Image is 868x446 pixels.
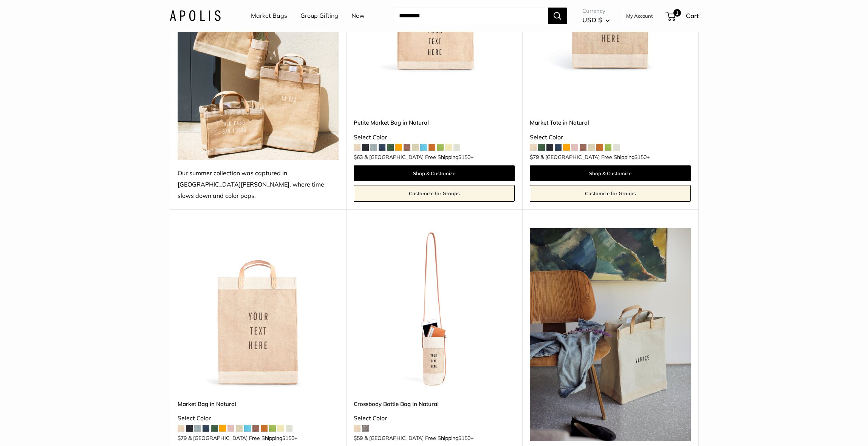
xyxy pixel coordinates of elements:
[530,154,539,160] span: $79
[582,14,610,26] button: USD $
[540,154,650,160] span: & [GEOGRAPHIC_DATA] Free Shipping +
[530,118,691,127] a: Market Tote in Natural
[582,16,602,24] span: USD $
[548,8,567,24] button: Search
[393,8,548,24] input: Search...
[354,228,515,389] a: description_Our first Crossbody Bottle Bagdescription_Effortless Style
[178,168,339,202] div: Our summer collection was captured in [GEOGRAPHIC_DATA][PERSON_NAME], where time slows down and c...
[178,400,339,408] a: Market Bag in Natural
[178,228,339,389] a: Market Bag in NaturalMarket Bag in Natural
[530,185,691,202] a: Customize for Groups
[686,12,699,20] span: Cart
[458,154,470,160] span: $150
[582,6,610,16] span: Currency
[354,400,515,408] a: Crossbody Bottle Bag in Natural
[458,435,470,441] span: $150
[300,10,338,22] a: Group Gifting
[364,435,473,441] span: & [GEOGRAPHIC_DATA] Free Shipping +
[351,10,365,22] a: New
[354,165,515,181] a: Shop & Customize
[354,118,515,127] a: Petite Market Bag in Natural
[354,435,363,441] span: $59
[626,11,653,20] a: My Account
[673,9,681,17] span: 1
[188,435,297,441] span: & [GEOGRAPHIC_DATA] Free Shipping +
[354,228,515,389] img: description_Our first Crossbody Bottle Bag
[170,10,221,21] img: Apolis
[282,435,294,441] span: $150
[354,154,363,160] span: $63
[530,228,691,441] img: Dove—the new Apolis neutral for market mornings and beyond. Soft, versatile, and pairs effortless...
[634,154,647,160] span: $150
[530,132,691,143] div: Select Color
[530,165,691,181] a: Shop & Customize
[251,10,287,22] a: Market Bags
[178,413,339,424] div: Select Color
[364,154,473,160] span: & [GEOGRAPHIC_DATA] Free Shipping +
[178,228,339,389] img: Market Bag in Natural
[354,413,515,424] div: Select Color
[178,435,187,441] span: $79
[354,185,515,202] a: Customize for Groups
[354,132,515,143] div: Select Color
[666,10,699,22] a: 1 Cart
